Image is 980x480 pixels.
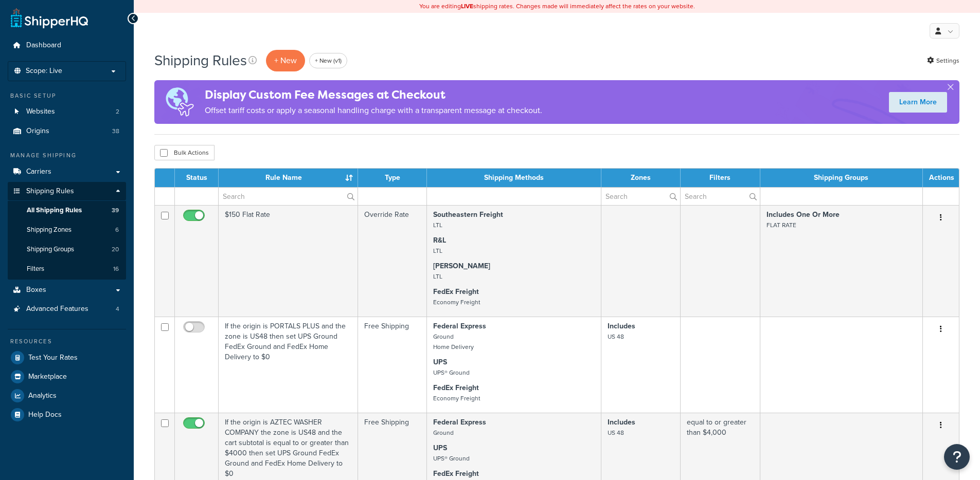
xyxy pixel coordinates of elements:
span: 38 [112,127,119,136]
p: Offset tariff costs or apply a seasonal handling charge with a transparent message at checkout. [205,103,542,118]
div: Manage Shipping [8,151,126,160]
span: Boxes [26,286,46,294]
small: Ground Home Delivery [433,332,474,352]
strong: FedEx Freight [433,382,479,393]
span: Scope: Live [26,67,62,76]
th: Status [175,169,219,187]
li: Shipping Zones [8,220,126,239]
th: Actions [923,169,959,187]
th: Zones [601,169,681,187]
span: Test Your Rates [28,354,78,362]
strong: FedEx Freight [433,468,479,479]
a: + New (v1) [309,53,347,68]
small: FLAT RATE [767,220,796,230]
a: Shipping Zones 6 [8,220,126,239]
span: Filters [27,265,44,273]
th: Rule Name : activate to sort column ascending [219,169,358,187]
td: If the origin is PORTALS PLUS and the zone is US48 then set UPS Ground FedEx Ground and FedEx Hom... [219,317,358,413]
strong: Includes [608,417,635,428]
strong: R&L [433,235,446,246]
h1: Shipping Rules [154,50,247,70]
li: All Shipping Rules [8,201,126,220]
span: Dashboard [26,41,61,50]
div: Basic Setup [8,91,126,100]
input: Search [681,188,760,205]
button: Bulk Actions [154,145,215,160]
small: LTL [433,220,442,230]
small: UPS® Ground [433,454,470,463]
button: Open Resource Center [944,444,970,470]
a: Shipping Groups 20 [8,240,126,259]
a: Boxes [8,281,126,300]
small: US 48 [608,332,624,341]
div: Resources [8,337,126,346]
span: Advanced Features [26,305,88,313]
a: Shipping Rules [8,182,126,201]
a: Test Your Rates [8,348,126,367]
li: Origins [8,122,126,141]
a: Advanced Features 4 [8,300,126,319]
b: LIVE [461,2,473,11]
strong: UPS [433,442,447,453]
small: Ground [433,428,454,437]
a: Learn More [889,92,947,113]
small: Economy Freight [433,298,480,307]
td: $150 Flat Rate [219,205,358,317]
small: UPS® Ground [433,368,470,377]
span: 39 [112,206,119,215]
small: LTL [433,246,442,255]
strong: [PERSON_NAME] [433,261,490,271]
span: Shipping Rules [26,187,74,196]
li: Advanced Features [8,300,126,319]
li: Shipping Rules [8,182,126,280]
span: Carriers [26,168,51,176]
span: Analytics [28,392,57,400]
a: Carriers [8,162,126,181]
a: Analytics [8,386,126,405]
th: Type [358,169,427,187]
a: Origins 38 [8,122,126,141]
small: US 48 [608,428,624,437]
p: + New [266,50,305,71]
span: 20 [112,245,119,254]
a: Dashboard [8,36,126,55]
strong: Includes One Or More [767,209,840,220]
span: 16 [113,265,119,273]
h4: Display Custom Fee Messages at Checkout [205,86,542,103]
input: Search [219,188,358,205]
th: Shipping Groups [760,169,923,187]
td: Free Shipping [358,317,427,413]
span: Shipping Groups [27,245,74,254]
a: ShipperHQ Home [11,8,88,28]
li: Websites [8,102,126,121]
span: Websites [26,107,55,116]
span: 2 [116,107,119,116]
small: LTL [433,272,442,281]
th: Shipping Methods [427,169,601,187]
span: Marketplace [28,373,67,381]
a: Marketplace [8,367,126,386]
a: Settings [927,53,959,68]
strong: UPS [433,357,447,367]
li: Shipping Groups [8,240,126,259]
span: 4 [116,305,119,313]
small: Economy Freight [433,394,480,403]
span: Origins [26,127,49,136]
span: Shipping Zones [27,226,72,234]
a: Help Docs [8,405,126,424]
li: Filters [8,260,126,279]
a: Filters 16 [8,260,126,279]
span: Help Docs [28,411,62,419]
span: 6 [115,226,119,234]
input: Search [601,188,680,205]
a: All Shipping Rules 39 [8,201,126,220]
strong: Federal Express [433,321,486,331]
strong: Includes [608,321,635,331]
strong: Southeastern Freight [433,209,503,220]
